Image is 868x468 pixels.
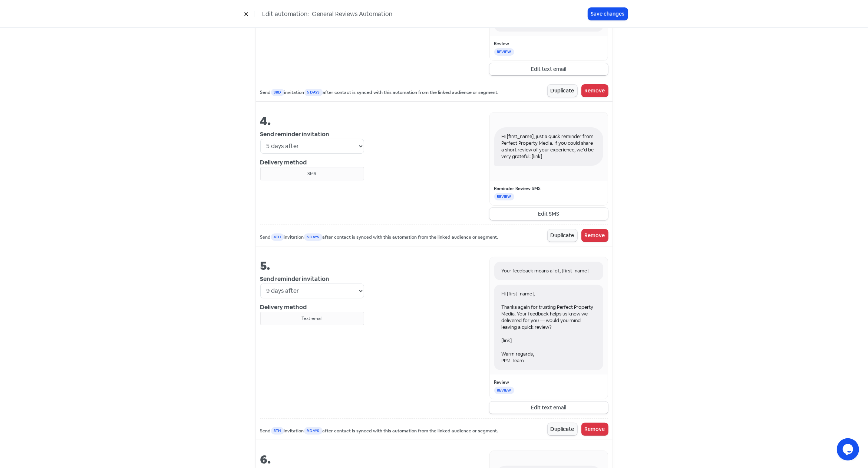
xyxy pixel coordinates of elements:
div: SMS [264,170,361,177]
div: Hi [first_name], Thanks again for trusting Perfect Property Media. Your feedback helps us know we... [494,285,603,370]
button: Remove [582,229,608,242]
div: 4. [260,112,364,130]
button: Duplicate [548,423,577,435]
button: Remove [582,85,608,97]
div: Your feedback means a lot, [first_name] [502,268,596,274]
span: 4th [271,233,284,241]
button: Duplicate [548,85,577,97]
span: 3rd [271,89,284,96]
div: Review [494,40,603,47]
span: 5th [271,427,284,435]
button: Remove [582,423,608,435]
iframe: chat widget [837,438,861,461]
button: Edit SMS [489,208,608,220]
span: Edit automation: [263,10,309,19]
button: Save changes [588,8,628,20]
div: REVIEW [494,193,514,200]
span: 5 days [304,89,323,96]
button: Duplicate [548,229,577,242]
div: Review [494,379,603,386]
b: Delivery method [260,158,307,166]
small: Send invitation after contact is synced with this automation from the linked audience or segment. [260,234,498,241]
div: Text email [264,315,361,322]
div: REVIEW [494,48,514,56]
button: Edit text email [489,402,608,414]
div: 5. [260,257,364,275]
span: 9 days [304,427,323,435]
small: Send invitation after contact is synced with this automation from the linked audience or segment. [260,89,499,96]
small: Send invitation after contact is synced with this automation from the linked audience or segment. [260,428,498,435]
b: Send reminder invitation [260,130,330,138]
span: 5 days [304,233,323,241]
b: Send reminder invitation [260,275,330,283]
div: Hi [first_name], just a quick reminder from Perfect Property Media. If you could share a short re... [494,127,603,166]
div: Reminder Review SMS [494,185,603,192]
b: Delivery method [260,303,307,311]
div: REVIEW [494,387,514,394]
button: Edit text email [489,63,608,75]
